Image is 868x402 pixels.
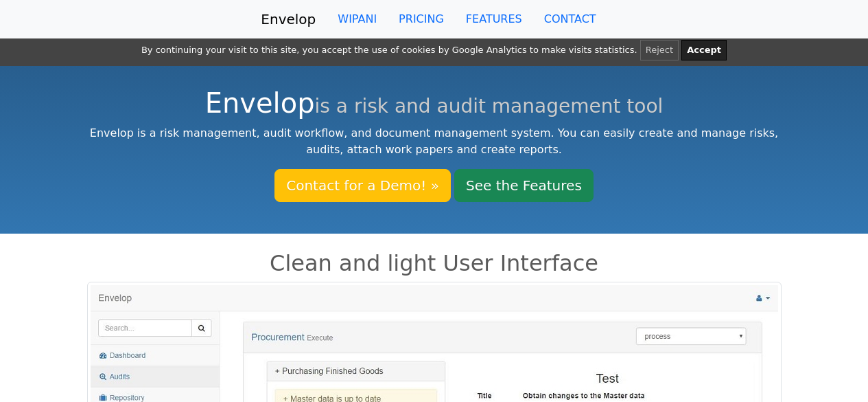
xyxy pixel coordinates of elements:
[261,5,316,33] a: Envelop
[681,40,727,60] button: Accept
[141,45,637,55] span: By continuing your visit to this site, you accept the use of cookies by Google Analytics to make ...
[327,5,388,33] a: WIPANI
[640,40,679,60] button: Reject
[454,169,594,202] a: See the Features
[315,95,664,118] small: is a risk and audit management tool
[533,5,607,33] a: CONTACT
[455,5,533,33] a: FEATURES
[70,125,798,158] p: Envelop is a risk management, audit workflow, and document management system. You can easily crea...
[274,169,451,202] a: Contact for a Demo! »
[388,5,455,33] a: PRICING
[70,87,798,120] h1: Envelop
